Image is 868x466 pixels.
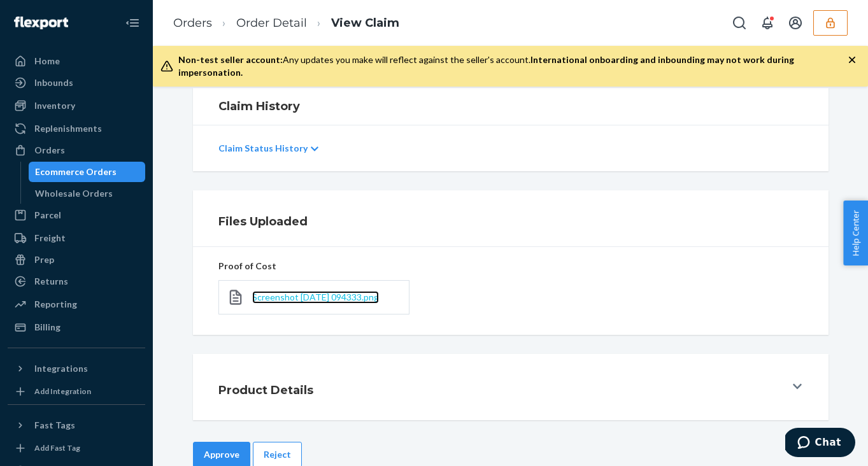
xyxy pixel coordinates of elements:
div: Ecommerce Orders [35,166,117,178]
a: Order Detail [236,16,307,30]
div: Freight [34,232,66,244]
div: Wholesale Orders [35,187,113,200]
a: Orders [8,140,145,160]
div: Billing [34,321,60,334]
button: Product Details [193,354,829,420]
div: Fast Tags [34,419,75,432]
div: Any updates you make will reflect against the seller's account. [178,53,848,79]
div: Parcel [34,209,61,222]
a: Add Integration [8,384,145,399]
button: Open account menu [783,10,808,36]
h1: Claim History [218,98,803,115]
div: Add Integration [34,386,91,397]
a: Inventory [8,95,145,116]
a: Reporting [8,294,145,314]
button: Help Center [843,201,868,265]
button: Open notifications [755,10,780,36]
h1: Product Details [218,382,313,399]
a: Home [8,51,145,71]
a: Prep [8,250,145,270]
a: Freight [8,228,145,248]
a: Ecommerce Orders [29,162,146,182]
button: Close Navigation [120,10,145,36]
div: Inbounds [34,76,73,89]
p: Claim Status History [218,142,308,155]
div: Replenishments [34,122,102,135]
a: Parcel [8,205,145,225]
a: View Claim [331,16,399,30]
p: Proof of Cost [218,260,803,272]
div: Prep [34,253,54,266]
a: Inbounds [8,73,145,93]
button: Open Search Box [727,10,752,36]
div: Integrations [34,362,88,375]
a: Returns [8,271,145,292]
div: Home [34,55,60,67]
div: Returns [34,275,68,288]
div: Reporting [34,298,77,311]
ol: breadcrumbs [163,4,409,42]
iframe: Opens a widget where you can chat to one of our agents [785,428,855,460]
a: Wholesale Orders [29,183,146,204]
div: Add Fast Tag [34,442,80,453]
img: Flexport logo [14,17,68,29]
button: Integrations [8,358,145,379]
button: Fast Tags [8,415,145,435]
span: Screenshot [DATE] 094333.png [252,292,379,302]
h1: Files Uploaded [218,213,803,230]
a: Replenishments [8,118,145,139]
a: Screenshot [DATE] 094333.png [252,291,379,304]
a: Billing [8,317,145,337]
div: Orders [34,144,65,157]
a: Add Fast Tag [8,441,145,456]
div: Inventory [34,99,75,112]
a: Orders [173,16,212,30]
span: Non-test seller account: [178,54,283,65]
